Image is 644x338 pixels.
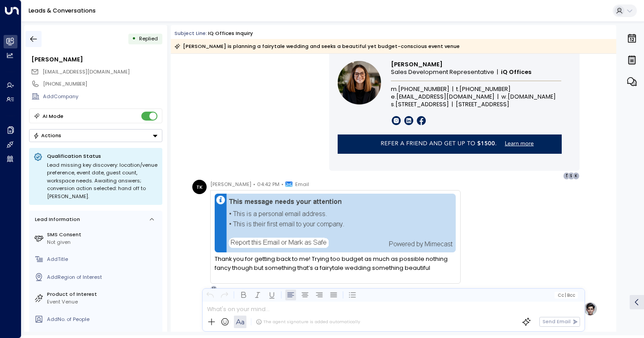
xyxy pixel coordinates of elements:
div: S [568,172,575,179]
span: Sales Development Representative [391,69,494,76]
img: banners [215,194,456,253]
div: [PERSON_NAME] [31,55,162,64]
div: • [132,32,136,45]
span: t. [456,86,459,93]
button: Actions [29,129,162,142]
div: AddNo. of People [47,316,159,323]
span: Replied [139,35,158,42]
span: [EMAIL_ADDRESS][DOMAIN_NAME] [42,68,130,75]
a: iQ Offices [501,69,531,76]
span: m. [391,86,398,93]
div: Lead Information [32,216,80,223]
div: Not given [47,238,159,246]
div: Thank you for getting back to me! Trying too budget as much as possible nothing fancy though but ... [215,255,456,272]
a: [PHONE_NUMBER] [398,86,449,93]
button: Redo [219,290,230,300]
span: [PERSON_NAME] [391,61,443,68]
span: • [253,180,255,189]
div: K [572,172,580,179]
div: AI Mode [42,112,64,121]
span: Subject Line: [174,30,207,37]
div: TK [192,180,207,194]
font: | [497,68,498,76]
div: Actions [33,132,61,139]
div: [PERSON_NAME] is planning a fairytale wedding and seeks a beautiful yet budget-conscious event venue [174,42,460,51]
a: [EMAIL_ADDRESS][DOMAIN_NAME] [396,93,495,100]
span: kontostasia71@gmail.com [42,68,130,76]
span: w. [501,93,508,100]
div: AddRegion of Interest [47,273,159,281]
div: [PHONE_NUMBER] [43,80,162,88]
button: Cc|Bcc [555,292,578,299]
span: 04:42 PM [257,180,280,189]
div: iQ Offices Inquiry [208,30,253,37]
a: Leads & Conversations [29,7,96,14]
span: e. [391,93,396,100]
label: SMS Consent [47,231,159,238]
p: Qualification Status [47,152,158,160]
button: Undo [205,290,216,300]
div: Lead missing key discovery: location/venue preference, event date, guest count, workspace needs. ... [47,161,158,201]
img: profile-logo.png [583,302,597,316]
font: | [452,85,453,93]
a: [PHONE_NUMBER] [459,86,511,93]
div: M [210,286,217,293]
span: Cc Bcc [558,293,575,298]
font: | [497,93,499,100]
span: [PERSON_NAME] [210,180,251,189]
div: AddCompany [43,93,162,100]
span: s. [391,101,395,108]
div: AddTitle [47,256,159,263]
span: [STREET_ADDRESS] [456,101,509,108]
div: Button group with a nested menu [29,129,162,142]
div: The agent signature is added automatically [256,319,360,325]
span: Email [295,180,309,189]
font: | [452,100,453,108]
label: Product of Interest [47,290,159,298]
div: 5 [563,172,570,179]
a: [DOMAIN_NAME] [508,93,556,100]
span: | [565,293,566,298]
div: Event Venue [47,298,159,306]
span: • [281,180,284,189]
span: [STREET_ADDRESS] [395,101,449,108]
